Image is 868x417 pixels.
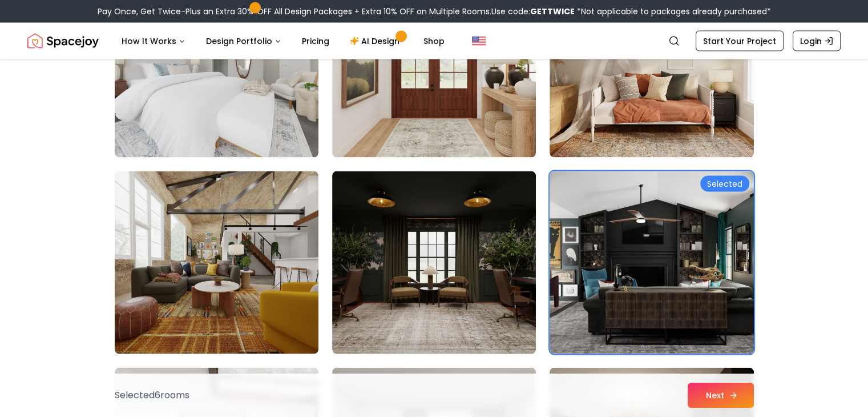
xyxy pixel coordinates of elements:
a: Pricing [293,30,338,53]
img: Room room-37 [115,171,318,354]
span: Use code: [491,6,575,17]
nav: Global [27,23,841,59]
span: *Not applicable to packages already purchased* [575,6,771,17]
div: Pay Once, Get Twice-Plus an Extra 30% OFF All Design Packages + Extra 10% OFF on Multiple Rooms. [98,6,771,17]
nav: Main [112,30,454,53]
button: How It Works [112,30,195,53]
button: Next [688,383,754,408]
img: Room room-39 [550,171,753,354]
a: AI Design [341,30,412,53]
a: Shop [414,30,454,53]
a: Start Your Project [696,31,784,51]
a: Login [793,31,841,51]
button: Design Portfolio [197,30,290,53]
img: United States [472,34,486,48]
b: GETTWICE [530,6,575,17]
a: Spacejoy [27,30,99,53]
img: Room room-38 [332,171,536,354]
p: Selected 6 room s [115,388,189,402]
img: Spacejoy Logo [27,30,99,53]
div: Selected [700,176,749,192]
